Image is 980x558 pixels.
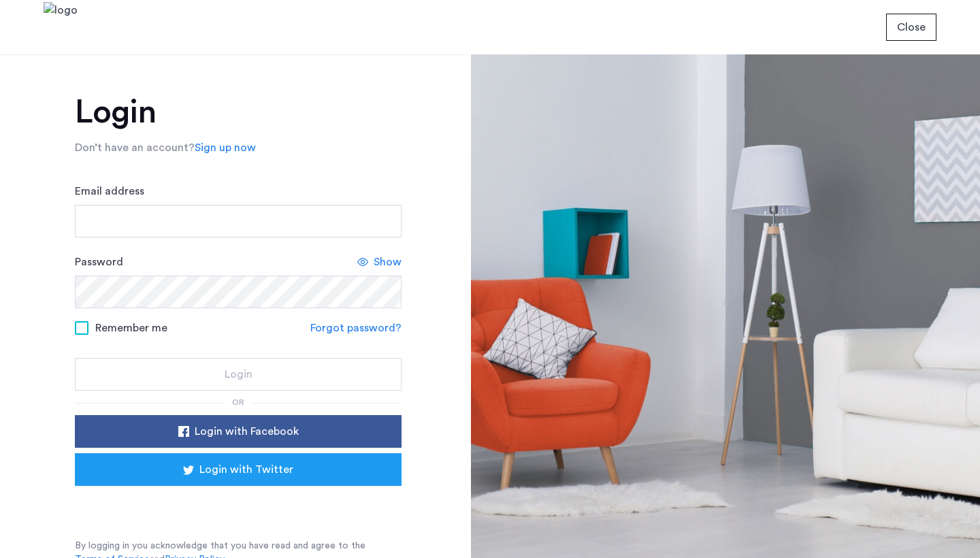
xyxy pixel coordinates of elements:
label: Password [75,254,123,270]
span: Login with Twitter [199,461,293,478]
button: button [75,453,402,486]
img: logo [44,2,78,53]
label: Email address [75,183,144,199]
a: Forgot password? [310,320,402,336]
button: button [75,358,402,391]
h1: Login [75,96,402,129]
span: Close [897,19,926,35]
span: Don’t have an account? [75,142,195,153]
button: button [75,415,402,448]
span: Login [225,366,252,382]
span: Remember me [95,320,167,336]
span: or [232,398,244,406]
a: Sign up now [195,139,256,156]
button: button [886,14,936,41]
span: Login with Facebook [195,423,299,440]
span: Show [374,254,402,270]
